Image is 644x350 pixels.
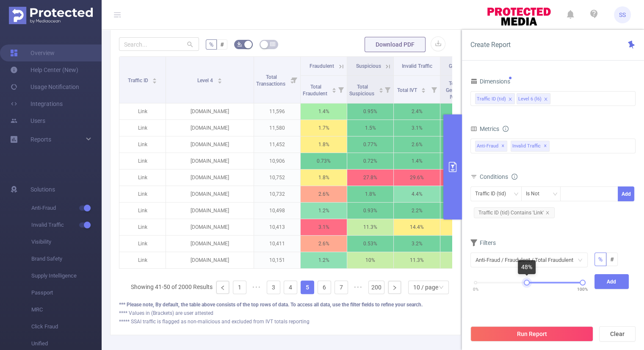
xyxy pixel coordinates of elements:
[440,236,486,252] p: 2.7%
[10,61,78,78] a: Help Center (New)
[503,126,509,132] i: icon: info-circle
[347,103,393,119] p: 0.95%
[119,103,166,119] p: Link
[31,301,102,318] span: MRC
[594,274,629,289] button: Add
[166,120,254,136] p: [DOMAIN_NAME]
[301,281,314,294] li: 5
[347,136,393,153] p: 0.77%
[440,103,486,119] p: 0.51%
[514,192,519,197] i: icon: down
[10,95,63,112] a: Integrations
[508,97,512,102] i: icon: close
[347,153,393,169] p: 0.72%
[166,136,254,153] p: [DOMAIN_NAME]
[119,203,166,219] p: Link
[517,93,550,104] li: Level 6 (l6)
[347,169,393,186] p: 27.8%
[152,77,157,82] div: Sort
[10,112,45,129] a: Users
[618,186,634,201] button: Add
[254,186,300,202] p: 10,732
[347,236,393,252] p: 0.53%
[318,281,331,294] a: 6
[401,63,432,69] span: Invalid Traffic
[301,219,347,235] p: 3.1%
[397,87,418,93] span: Total IVT
[10,44,55,61] a: Overview
[217,80,222,83] i: icon: caret-down
[413,281,438,294] div: 10 / page
[301,203,347,219] p: 1.2%
[303,84,329,97] span: Total Fraudulent
[439,285,444,291] i: icon: down
[610,256,614,263] span: #
[473,286,478,292] span: 0%
[470,125,499,132] span: Metrics
[166,153,254,169] p: [DOMAIN_NAME]
[166,203,254,219] p: [DOMAIN_NAME]
[368,281,384,294] li: 200
[440,153,486,169] p: 0.02%
[379,89,383,92] i: icon: caret-down
[379,86,383,89] i: icon: caret-up
[254,120,300,136] p: 11,580
[511,141,550,152] span: Invalid Traffic
[334,281,348,294] li: 7
[394,120,440,136] p: 3.1%
[599,326,636,342] button: Clear
[254,136,300,153] p: 11,452
[254,103,300,119] p: 11,596
[270,42,275,47] i: icon: table
[475,141,507,152] span: Anti-Fraud
[477,94,506,105] div: Traffic ID (tid)
[440,169,486,186] p: 28%
[30,136,51,143] span: Reports
[347,186,393,202] p: 1.8%
[119,136,166,153] p: Link
[394,219,440,235] p: 14.4%
[31,250,102,267] span: Brand Safety
[254,153,300,169] p: 10,906
[394,169,440,186] p: 29.6%
[394,186,440,202] p: 4.4%
[166,186,254,202] p: [DOMAIN_NAME]
[421,89,426,92] i: icon: caret-down
[394,252,440,268] p: 11.3%
[256,74,287,87] span: Total Transactions
[267,281,280,294] a: 3
[335,281,348,294] a: 7
[470,239,496,246] span: Filters
[394,203,440,219] p: 2.2%
[598,256,603,263] span: %
[347,120,393,136] p: 1.5%
[332,89,336,92] i: icon: caret-down
[220,41,224,48] span: #
[619,6,626,23] span: SS
[301,169,347,186] p: 1.8%
[545,211,550,215] i: icon: close
[128,78,149,83] span: Traffic ID
[349,84,376,97] span: Total Suspicious
[10,78,79,95] a: Usage Notification
[254,252,300,268] p: 10,151
[440,219,486,235] p: 11.9%
[254,219,300,235] p: 10,413
[166,252,254,268] p: [DOMAIN_NAME]
[209,41,213,48] span: %
[254,236,300,252] p: 10,411
[197,78,214,83] span: Level 4
[351,281,365,294] li: Next 5 Pages
[254,203,300,219] p: 10,498
[440,120,486,136] p: 0.79%
[119,37,199,51] input: Search...
[31,200,102,217] span: Anti-Fraud
[421,86,426,92] div: Sort
[152,80,157,83] i: icon: caret-down
[119,186,166,202] p: Link
[518,94,542,105] div: Level 6 (l6)
[544,141,547,151] span: ✕
[440,252,486,268] p: 10.8%
[365,37,426,52] button: Download PDF
[217,77,222,82] div: Sort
